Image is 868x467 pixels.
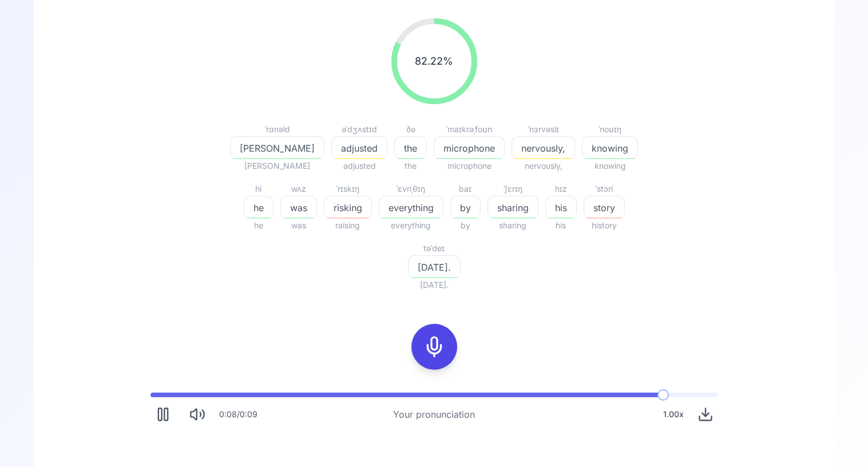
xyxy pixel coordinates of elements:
button: everything [379,196,443,219]
span: he [244,201,273,215]
div: ˈrɪskɪŋ [324,182,372,196]
div: hi [244,182,274,196]
span: everything [379,219,443,232]
div: 0:08 / 0:09 [219,409,257,420]
span: [PERSON_NAME] [230,159,324,173]
button: he [244,196,274,219]
button: adjusted [331,136,387,159]
div: ˈʃɛrɪŋ [487,182,538,196]
span: by [451,201,480,215]
button: Mute [185,402,210,427]
span: microphone [434,159,505,173]
span: risking [324,201,371,215]
span: microphone [434,141,504,155]
button: his [545,196,577,219]
span: knowing [582,159,638,173]
span: [DATE]. [408,278,461,292]
button: nervously, [512,136,575,159]
span: everything [379,201,443,215]
span: the [394,159,427,173]
span: sharing [487,219,538,232]
span: his [546,201,576,215]
button: risking [324,196,372,219]
span: sharing [488,201,538,215]
div: 1.00 x [659,403,688,426]
span: nervously, [512,141,574,155]
div: baɪ [450,182,481,196]
span: history [584,219,625,232]
div: ˈnɜrvəslɪ [512,122,575,136]
button: Pause [150,402,176,427]
div: wʌz [280,182,317,196]
span: was [280,219,317,232]
button: [DATE]. [408,255,461,278]
div: əˈdʒʌstɪd [331,122,387,136]
button: [PERSON_NAME] [230,136,324,159]
button: knowing [582,136,638,159]
div: təˈdeɪ [408,242,461,255]
button: story [584,196,625,219]
div: ˈmaɪkrəˌfoʊn [434,122,505,136]
div: Your pronunciation [393,407,475,421]
span: his [545,219,577,232]
span: 82.22 % [415,53,453,69]
span: the [395,141,426,155]
div: ˈstɔri [584,182,625,196]
div: hɪz [545,182,577,196]
button: by [450,196,481,219]
span: adjusted [331,159,387,173]
span: adjusted [332,141,387,155]
button: was [280,196,317,219]
span: [PERSON_NAME] [231,141,324,155]
span: [DATE]. [409,260,460,274]
span: by [450,219,481,232]
span: story [584,201,624,215]
button: Download audio [693,402,718,427]
div: ðə [394,122,427,136]
div: ˈɛvriˌθɪŋ [379,182,443,196]
span: was [281,201,316,215]
span: knowing [582,141,637,155]
div: ˈnoʊɪŋ [582,122,638,136]
div: ˈrɑnəld [230,122,324,136]
button: sharing [487,196,538,219]
span: nervously, [512,159,575,173]
span: raising [324,219,372,232]
span: he [244,219,274,232]
button: the [394,136,427,159]
button: microphone [434,136,505,159]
